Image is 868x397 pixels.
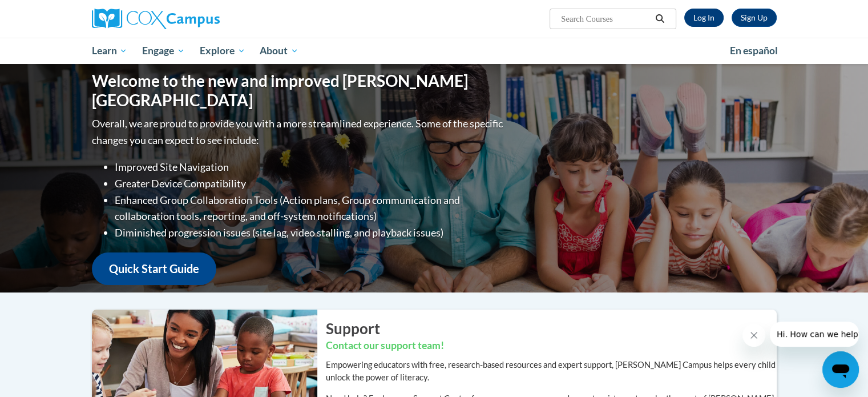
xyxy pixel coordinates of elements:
button: Search [651,12,668,26]
span: Learn [91,44,127,58]
span: Hi. How can we help? [7,8,92,17]
input: Search Courses [560,12,651,26]
a: Log In [684,9,724,27]
h1: Welcome to the new and improved [PERSON_NAME][GEOGRAPHIC_DATA] [92,71,506,110]
iframe: Close message [742,324,765,347]
a: Learn [84,38,135,64]
iframe: Message from company [770,322,859,347]
li: Improved Site Navigation [115,159,506,175]
li: Greater Device Compatibility [115,175,506,192]
p: Overall, we are proud to provide you with a more streamlined experience. Some of the specific cha... [92,115,506,149]
span: About [260,44,298,58]
div: Main menu [75,38,794,64]
p: Empowering educators with free, research-based resources and expert support, [PERSON_NAME] Campus... [326,359,777,384]
li: Diminished progression issues (site lag, video stalling, and playback issues) [115,224,506,241]
a: En español [722,39,785,63]
iframe: Button to launch messaging window [822,351,859,388]
a: About [252,38,306,64]
span: Explore [200,44,245,58]
a: Engage [135,38,192,64]
span: Engage [142,44,185,58]
a: Register [732,9,777,27]
a: Quick Start Guide [92,252,216,285]
h3: Contact our support team! [326,339,777,353]
img: Cox Campus [92,9,220,29]
h2: Support [326,318,777,339]
a: Explore [192,38,253,64]
a: Cox Campus [92,9,309,29]
li: Enhanced Group Collaboration Tools (Action plans, Group communication and collaboration tools, re... [115,192,506,225]
span: En español [730,45,778,57]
